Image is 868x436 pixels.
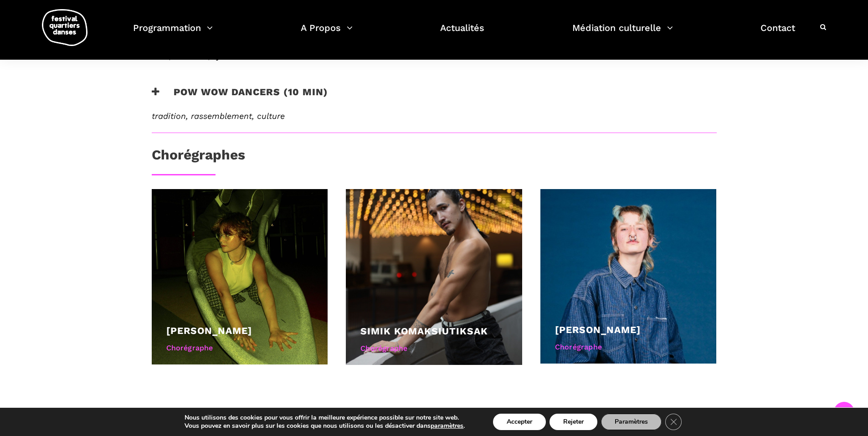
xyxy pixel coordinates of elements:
button: Accepter [493,414,546,430]
button: paramètres [431,422,463,430]
button: Paramètres [601,414,662,430]
a: A Propos [301,20,353,47]
h3: Chorégraphes [152,147,245,169]
a: Simik Komaksiutiksak [360,325,488,337]
a: [PERSON_NAME] [555,324,641,335]
a: [PERSON_NAME] [166,325,252,336]
p: Vous pouvez en savoir plus sur les cookies que nous utilisons ou les désactiver dans . [185,422,465,430]
a: Médiation culturelle [572,20,673,47]
img: logo-fqd-med [42,9,87,46]
em: tradition, rassemblement, culture [152,111,285,121]
button: Close GDPR Cookie Banner [665,414,682,430]
div: Chorégraphe [360,343,508,354]
div: Chorégraphe [555,341,702,353]
button: Rejeter [550,414,597,430]
a: Programmation [133,20,213,47]
a: Contact [760,20,795,47]
h3: Pow Wow Dancers (10 min) [152,86,328,109]
a: Actualités [440,20,484,47]
div: Chorégraphe [166,342,313,354]
p: Nous utilisons des cookies pour vous offrir la meilleure expérience possible sur notre site web. [185,414,465,422]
